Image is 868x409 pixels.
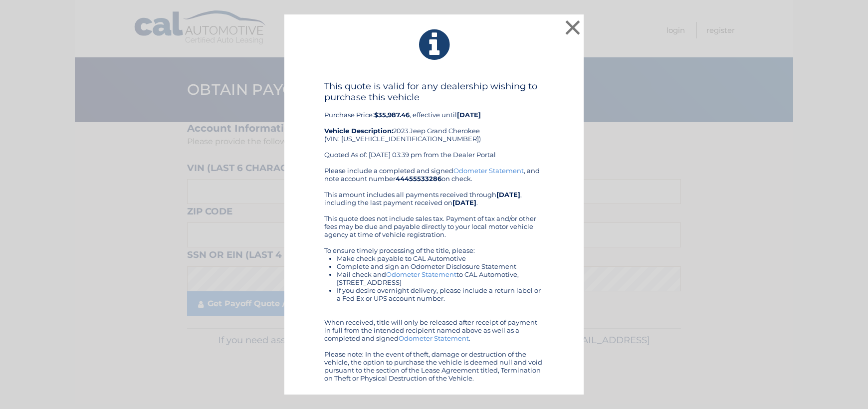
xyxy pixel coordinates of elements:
[337,254,544,262] li: Make check payable to CAL Automotive
[337,270,544,286] li: Mail check and to CAL Automotive, [STREET_ADDRESS]
[324,81,544,103] h4: This quote is valid for any dealership wishing to purchase this vehicle
[386,270,456,278] a: Odometer Statement
[453,167,524,175] a: Odometer Statement
[324,81,544,167] div: Purchase Price: , effective until 2023 Jeep Grand Cherokee (VIN: [US_VEHICLE_IDENTIFICATION_NUMBE...
[496,191,520,199] b: [DATE]
[457,111,481,119] b: [DATE]
[452,199,476,206] b: [DATE]
[563,17,583,37] button: ×
[324,167,544,382] div: Please include a completed and signed , and note account number on check. This amount includes al...
[324,127,393,135] strong: Vehicle Description:
[396,175,441,183] b: 44455533286
[374,111,410,119] b: $35,987.46
[399,334,469,342] a: Odometer Statement
[337,262,544,270] li: Complete and sign an Odometer Disclosure Statement
[337,286,544,302] li: If you desire overnight delivery, please include a return label or a Fed Ex or UPS account number.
